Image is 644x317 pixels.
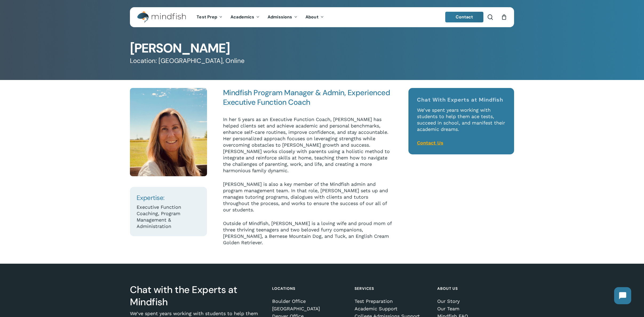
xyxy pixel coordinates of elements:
[130,57,245,65] span: Location: [GEOGRAPHIC_DATA], Online
[223,220,393,246] p: Outside of Mindfish, [PERSON_NAME] is a loving wife and proud mom of three thriving teenagers and...
[355,299,430,304] a: Test Preparation
[230,14,254,20] span: Academics
[355,284,430,293] h4: Services
[609,282,637,310] iframe: Chatbot
[417,97,506,103] h4: Chat With Experts at Mindfish
[130,7,514,27] header: Main Menu
[272,299,347,304] a: Boulder Office
[272,306,347,311] a: [GEOGRAPHIC_DATA]
[197,14,217,20] span: Test Prep
[301,15,328,19] a: About
[445,12,484,22] a: Contact
[272,284,347,293] h4: Locations
[437,284,512,293] h4: About Us
[130,42,514,55] h1: [PERSON_NAME]
[456,14,473,20] span: Contact
[417,107,506,140] p: We’ve spent years working with students to help them ace tests, succeed in school, and manifest t...
[130,88,207,176] img: Jen Eyberg
[417,140,443,146] a: Contact Us
[137,194,165,202] span: Expertise:
[130,284,264,308] h3: Chat with the Experts at Mindfish
[437,306,512,311] a: Our Team
[223,181,393,220] p: [PERSON_NAME] is also a key member of the Mindfish admin and program management team. In that rol...
[355,306,430,311] a: Academic Support
[193,7,328,27] nav: Main Menu
[305,14,319,20] span: About
[137,204,200,230] p: Executive Function Coaching, Program Management & Administration
[437,299,512,304] a: Our Story
[193,15,226,19] a: Test Prep
[226,15,264,19] a: Academics
[223,116,393,181] p: In her 5 years as an Executive Function Coach, [PERSON_NAME] has helped clients set and achieve a...
[501,14,507,20] a: Cart
[264,15,301,19] a: Admissions
[268,14,292,20] span: Admissions
[223,88,393,107] h4: Mindfish Program Manager & Admin, Experienced Executive Function Coach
